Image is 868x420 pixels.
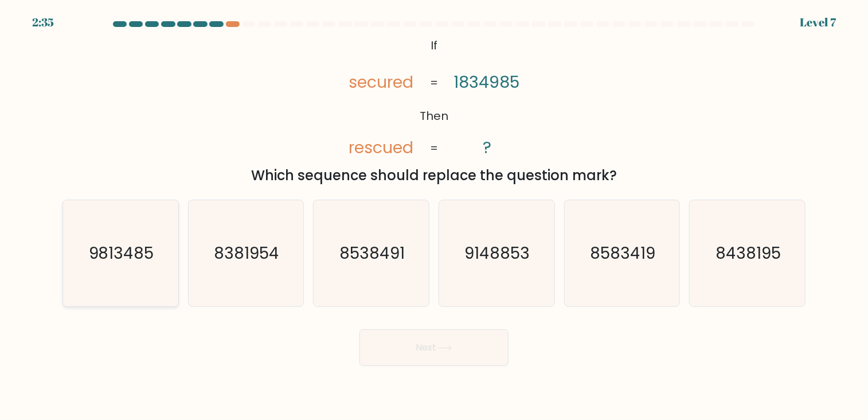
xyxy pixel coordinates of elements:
tspan: secured [349,71,413,94]
text: 8583419 [591,242,656,265]
tspan: = [430,140,438,156]
div: 2:35 [32,14,54,31]
button: Next [359,329,509,366]
tspan: If [431,38,437,54]
tspan: ? [483,137,491,160]
tspan: Then [420,108,448,124]
tspan: rescued [349,136,413,159]
text: 9813485 [89,242,154,265]
tspan: = [430,75,438,91]
svg: @import url('[URL][DOMAIN_NAME]); [332,34,536,161]
text: 8381954 [214,242,280,265]
text: 9148853 [465,242,530,265]
tspan: 1834985 [454,71,521,94]
div: Level 7 [800,14,836,31]
text: 8538491 [339,242,405,265]
div: Which sequence should replace the question mark? [69,165,799,186]
text: 8438195 [715,242,781,265]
